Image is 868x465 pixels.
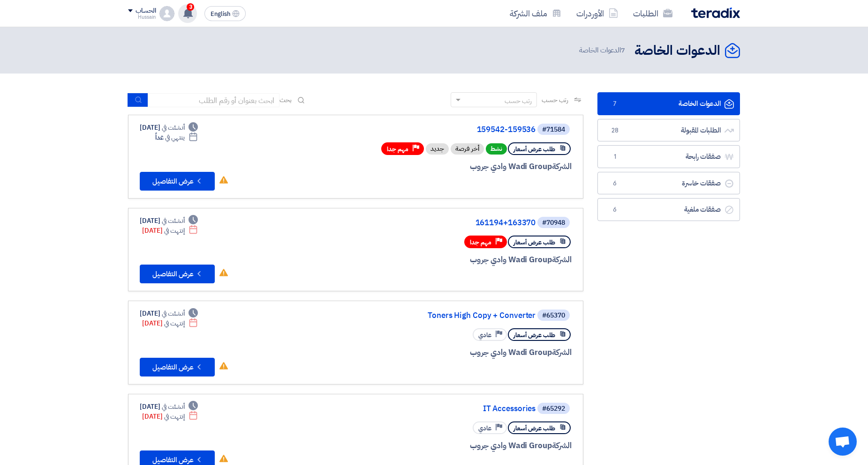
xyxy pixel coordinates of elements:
span: مهم جدا [470,238,491,247]
span: English [211,11,230,17]
div: Wadi Group وادي جروب [346,161,572,173]
span: أنشئت في [162,309,184,318]
button: عرض التفاصيل [140,172,215,191]
span: 28 [609,126,620,135]
span: عادي [478,424,491,433]
span: إنتهت في [164,412,184,421]
input: ابحث بعنوان أو رقم الطلب [148,93,279,107]
span: رتب حسب [542,95,568,105]
div: [DATE] [142,412,198,421]
span: الشركة [552,440,572,451]
span: أنشئت في [162,123,184,133]
div: #65292 [542,406,565,412]
div: [DATE] [142,226,198,236]
span: 6 [609,205,620,214]
div: [DATE] [142,318,198,328]
a: صفقات رابحة1 [597,145,740,168]
h2: الدعوات الخاصة [634,42,720,60]
span: ينتهي في [165,133,184,142]
div: [DATE] [140,216,198,226]
a: الطلبات المقبولة28 [597,119,740,142]
span: عادي [478,331,491,340]
div: #65370 [542,312,565,319]
a: الدعوات الخاصة7 [597,92,740,115]
span: طلب عرض أسعار [513,238,555,247]
div: أخر فرصة [451,143,484,155]
button: English [204,6,246,21]
span: مهم جدا [387,145,408,154]
div: Open chat [829,428,857,456]
button: عرض التفاصيل [140,358,215,376]
div: Wadi Group وادي جروب [346,440,572,452]
div: الحساب [136,7,156,15]
a: ملف الشركة [502,2,569,24]
a: 161194+163370 [348,219,536,227]
span: 1 [609,152,620,162]
img: Teradix logo [691,7,740,18]
span: أنشئت في [162,216,184,226]
div: #71584 [542,126,565,133]
span: إنتهت في [164,318,184,328]
div: [DATE] [140,309,198,318]
div: جديد [426,143,449,155]
div: غداً [155,133,198,142]
a: الطلبات [626,2,680,24]
span: الشركة [552,347,572,358]
a: Toners High Copy + Converter [348,311,536,320]
div: #70948 [542,220,565,226]
span: طلب عرض أسعار [513,145,555,154]
span: طلب عرض أسعار [513,424,555,433]
span: نشط [486,143,507,155]
img: profile_test.png [159,6,174,21]
a: صفقات ملغية6 [597,198,740,221]
div: Wadi Group وادي جروب [346,347,572,359]
div: رتب حسب [505,96,532,106]
a: الأوردرات [569,2,626,24]
a: 159542-159536 [348,125,536,134]
span: بحث [279,95,292,105]
div: Wadi Group وادي جروب [346,254,572,266]
span: 3 [187,3,194,11]
span: أنشئت في [162,402,184,412]
span: الشركة [552,161,572,172]
span: 6 [609,179,620,188]
span: الدعوات الخاصة [579,45,627,56]
a: صفقات خاسرة6 [597,172,740,195]
span: 7 [609,99,620,109]
button: عرض التفاصيل [140,265,215,283]
span: الشركة [552,254,572,266]
div: Hussain [128,15,156,20]
a: IT Accessories [348,405,536,413]
span: 7 [621,45,625,55]
div: [DATE] [140,123,198,133]
span: طلب عرض أسعار [513,331,555,340]
div: [DATE] [140,402,198,412]
span: إنتهت في [164,226,184,236]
